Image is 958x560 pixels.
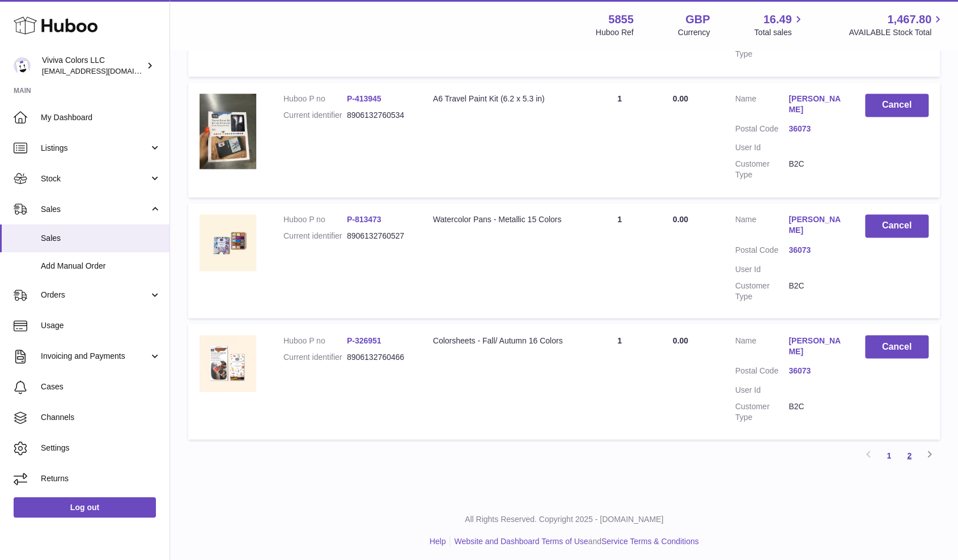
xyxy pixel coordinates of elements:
[865,94,929,117] button: Cancel
[678,27,710,38] div: Currency
[42,55,144,77] div: Viviva Colors LLC
[283,110,347,121] dt: Current identifier
[754,12,804,38] a: 16.49 Total sales
[685,12,710,27] strong: GBP
[608,12,634,27] strong: 5855
[789,214,842,236] a: [PERSON_NAME]
[200,335,256,392] img: 58551699429673.jpg
[283,231,347,241] dt: Current identifier
[283,94,347,104] dt: Huboo P no
[673,94,688,103] span: 0.00
[347,231,410,241] dd: 8906132760527
[179,514,949,524] p: All Rights Reserved. Copyright 2025 - [DOMAIN_NAME]
[789,280,842,302] dd: B2C
[596,27,634,38] div: Huboo Ref
[789,365,842,376] a: 36073
[283,351,347,362] dt: Current identifier
[578,324,662,439] td: 1
[14,497,156,517] a: Log out
[41,351,149,362] span: Invoicing and Payments
[41,412,161,423] span: Channels
[735,335,789,359] dt: Name
[735,280,789,302] dt: Customer Type
[347,215,381,224] a: P-813473
[200,94,256,169] img: 58551699431341.jpg
[735,264,789,274] dt: User Id
[763,12,791,27] span: 16.49
[41,381,161,392] span: Cases
[735,159,789,180] dt: Customer Type
[433,94,566,104] div: A6 Travel Paint Kit (6.2 x 5.3 in)
[41,473,161,484] span: Returns
[41,173,149,184] span: Stock
[41,290,149,300] span: Orders
[789,159,842,180] dd: B2C
[42,66,167,75] span: [EMAIL_ADDRESS][DOMAIN_NAME]
[578,82,662,197] td: 1
[14,57,31,74] img: admin@vivivacolors.com
[347,94,381,103] a: P-413945
[433,335,566,346] div: Colorsheets - Fall/ Autumn 16 Colors
[735,244,789,258] dt: Postal Code
[735,384,789,395] dt: User Id
[789,124,842,134] a: 36073
[41,112,161,123] span: My Dashboard
[578,203,662,318] td: 1
[789,94,842,115] a: [PERSON_NAME]
[430,536,446,545] a: Help
[347,336,381,345] a: P-326951
[865,214,929,237] button: Cancel
[41,143,149,154] span: Listings
[735,124,789,137] dt: Postal Code
[673,336,688,345] span: 0.00
[735,214,789,239] dt: Name
[735,94,789,118] dt: Name
[899,445,919,465] a: 2
[433,214,566,225] div: Watercolor Pans - Metallic 15 Colors
[347,110,410,121] dd: 8906132760534
[673,215,688,224] span: 0.00
[789,244,842,255] a: 36073
[283,335,347,346] dt: Huboo P no
[865,335,929,358] button: Cancel
[789,335,842,357] a: [PERSON_NAME]
[41,204,149,215] span: Sales
[735,142,789,153] dt: User Id
[849,12,944,38] a: 1,467.80 AVAILABLE Stock Total
[450,536,698,546] li: and
[41,261,161,271] span: Add Manual Order
[41,233,161,244] span: Sales
[347,351,410,362] dd: 8906132760466
[789,401,842,422] dd: B2C
[601,536,699,545] a: Service Terms & Conditions
[41,443,161,453] span: Settings
[735,365,789,379] dt: Postal Code
[754,27,804,38] span: Total sales
[735,401,789,422] dt: Customer Type
[879,445,899,465] a: 1
[41,320,161,331] span: Usage
[454,536,588,545] a: Website and Dashboard Terms of Use
[200,214,256,271] img: 58551699430160.jpg
[283,214,347,225] dt: Huboo P no
[887,12,931,27] span: 1,467.80
[849,27,944,38] span: AVAILABLE Stock Total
